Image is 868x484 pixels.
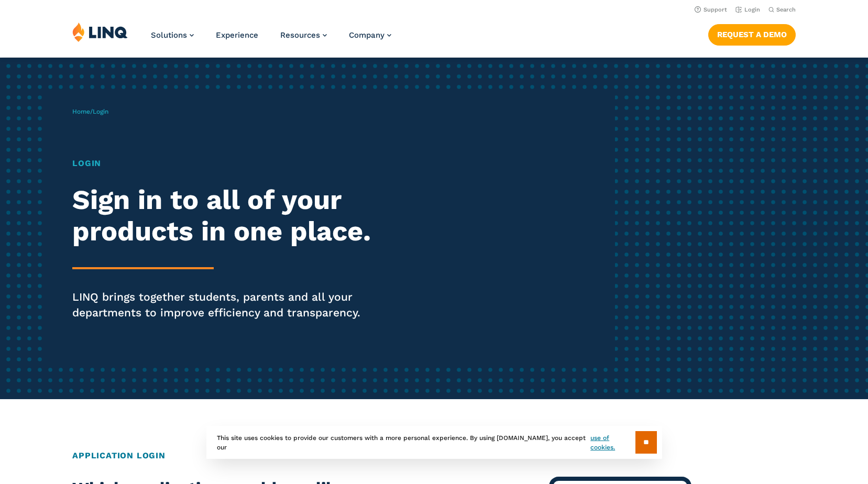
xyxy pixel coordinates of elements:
[590,433,635,452] a: use of cookies.
[768,6,796,14] button: Open Search Bar
[776,6,796,13] span: Search
[151,30,194,40] a: Solutions
[151,30,187,40] span: Solutions
[151,22,391,57] nav: Primary Navigation
[72,108,90,115] a: Home
[735,6,760,13] a: Login
[708,22,796,45] nav: Button Navigation
[72,22,128,42] img: LINQ | K‑12 Software
[72,289,406,321] p: LINQ brings together students, parents and all your departments to improve efficiency and transpa...
[72,157,406,170] h1: Login
[349,30,391,40] a: Company
[708,24,796,45] a: Request a Demo
[72,108,108,115] span: /
[280,30,327,40] a: Resources
[695,6,727,13] a: Support
[93,108,108,115] span: Login
[206,426,662,459] div: This site uses cookies to provide our customers with a more personal experience. By using [DOMAIN...
[72,184,406,247] h2: Sign in to all of your products in one place.
[349,30,384,40] span: Company
[216,30,258,40] a: Experience
[280,30,320,40] span: Resources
